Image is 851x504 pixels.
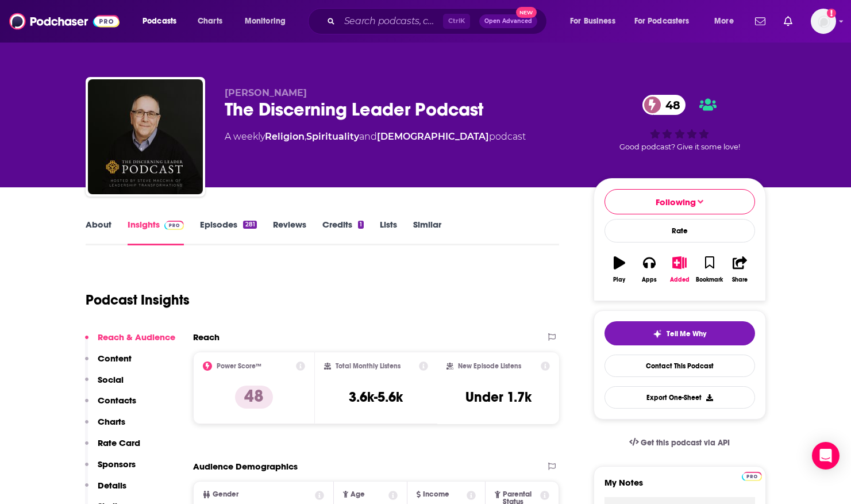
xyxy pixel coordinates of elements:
p: Sponsors [98,459,136,470]
img: Podchaser Pro [742,472,762,481]
button: Share [725,249,754,290]
a: Contact This Podcast [604,355,755,377]
h3: Under 1.7k [465,388,532,406]
div: Rate [604,219,755,243]
button: Contacts [85,395,136,416]
button: open menu [134,12,191,30]
a: Lists [380,219,397,245]
span: Following [656,197,696,207]
button: open menu [237,12,301,30]
button: tell me why sparkleTell Me Why [604,321,755,345]
button: Apps [634,249,664,290]
p: Social [98,374,124,385]
span: For Business [570,13,615,29]
p: Rate Card [98,437,140,448]
a: Show notifications dropdown [779,11,797,31]
a: Charts [190,12,229,30]
button: Show profile menu [811,9,836,34]
button: Social [85,374,124,395]
div: Search podcasts, credits, & more... [319,8,558,34]
a: Episodes281 [200,219,256,245]
a: Get this podcast via API [620,429,740,457]
img: tell me why sparkle [653,329,662,338]
span: [PERSON_NAME] [225,87,307,98]
h2: Reach [193,332,220,343]
button: Play [604,249,634,290]
button: Charts [85,416,125,437]
a: Pro website [742,470,762,481]
span: Monitoring [245,13,286,29]
a: About [86,219,111,245]
span: Get this podcast via API [641,438,730,448]
div: 48Good podcast? Give it some love! [594,87,766,159]
h2: Audience Demographics [193,461,298,472]
button: Added [664,249,694,290]
div: Play [613,276,625,283]
img: The Discerning Leader Podcast [88,79,203,194]
div: Added [670,276,690,283]
span: Open Advanced [484,18,532,24]
span: Age [351,491,365,498]
h2: New Episode Listens [458,362,521,370]
span: Income [423,491,449,498]
div: Apps [642,276,657,283]
svg: Add a profile image [827,9,836,18]
div: A weekly podcast [225,130,526,144]
div: 1 [358,221,364,229]
a: InsightsPodchaser Pro [128,219,184,245]
span: More [714,13,734,29]
h2: Total Monthly Listens [336,362,401,370]
span: , [305,131,306,142]
a: Reviews [273,219,306,245]
button: open menu [627,12,706,30]
button: Details [85,480,126,501]
span: Podcasts [143,13,176,29]
button: open menu [562,12,630,30]
img: User Profile [811,9,836,34]
p: Content [98,353,132,364]
h1: Podcast Insights [86,291,190,309]
input: Search podcasts, credits, & more... [340,12,443,30]
a: Similar [413,219,441,245]
h2: Power Score™ [217,362,261,370]
button: open menu [706,12,748,30]
span: and [359,131,377,142]
a: Spirituality [306,131,359,142]
span: Good podcast? Give it some love! [619,143,740,151]
img: Podchaser Pro [164,221,184,230]
div: 281 [243,221,256,229]
span: Charts [198,13,222,29]
button: Open AdvancedNew [479,14,537,28]
button: Content [85,353,132,374]
a: Religion [265,131,305,142]
button: Export One-Sheet [604,386,755,409]
a: Show notifications dropdown [750,11,770,31]
span: Gender [213,491,238,498]
label: My Notes [604,477,755,497]
span: Tell Me Why [667,329,706,338]
div: Bookmark [696,276,723,283]
img: Podchaser - Follow, Share and Rate Podcasts [9,10,120,32]
a: [DEMOGRAPHIC_DATA] [377,131,489,142]
p: Charts [98,416,125,427]
span: Ctrl K [443,14,470,29]
button: Rate Card [85,437,140,459]
a: 48 [642,95,686,115]
a: Credits1 [322,219,364,245]
div: Open Intercom Messenger [812,442,840,470]
span: Logged in as ShellB [811,9,836,34]
button: Following [604,189,755,214]
button: Reach & Audience [85,332,175,353]
button: Sponsors [85,459,136,480]
p: Contacts [98,395,136,406]
h3: 3.6k-5.6k [349,388,403,406]
p: Details [98,480,126,491]
p: 48 [235,386,273,409]
span: 48 [654,95,686,115]
button: Bookmark [695,249,725,290]
span: For Podcasters [634,13,690,29]
p: Reach & Audience [98,332,175,343]
span: New [516,7,537,18]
